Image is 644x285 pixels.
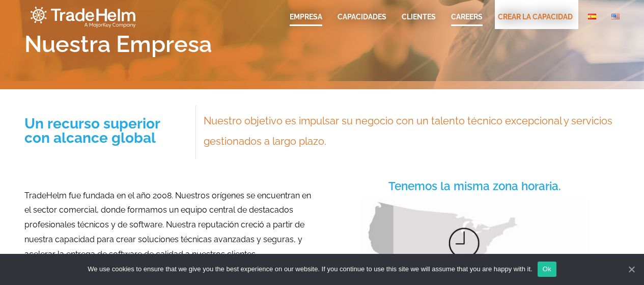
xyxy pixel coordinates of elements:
img: English [611,14,620,19]
a: EMPRESA [290,12,322,22]
a: Crear La Capacidad [498,12,573,22]
h3: Un recurso superior con alcance global [24,117,188,145]
div: Widget de chat [593,236,644,285]
h1: Nuestra Empresa [24,33,620,56]
h4: Tenemos la misma zona horaria. [330,180,620,192]
span: We use cookies to ensure that we give you the best experience on our website. If you continue to ... [88,264,532,274]
div: Nuestro objetivo es impulsar su negocio con un talento técnico excepcional y servicios gestionado... [204,111,616,151]
a: CAREERS [451,12,483,22]
a: Capacidades [338,12,386,22]
p: TradeHelm fue fundada en el año 2008. Nuestros orígenes se encuentran en el sector comercial, don... [24,189,315,262]
a: Ok [538,262,556,277]
img: Español [588,14,596,19]
a: Clientes [402,12,436,22]
iframe: Chat Widget [593,236,644,285]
